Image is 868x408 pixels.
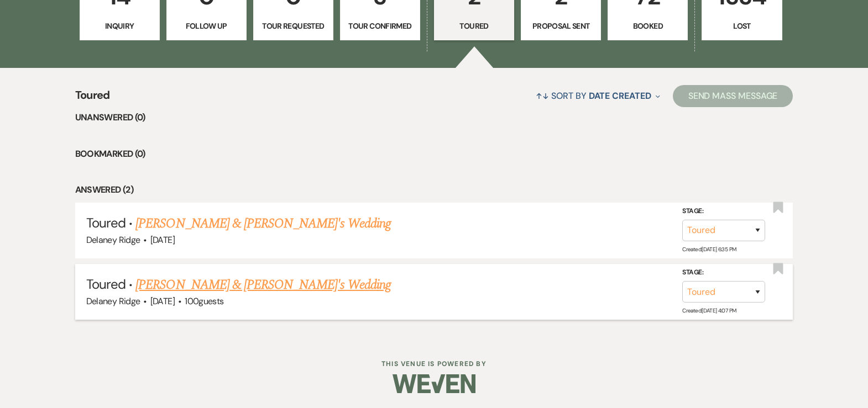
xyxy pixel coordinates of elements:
[709,20,775,32] p: Lost
[528,20,594,32] p: Proposal Sent
[86,275,126,293] span: Toured
[441,20,507,32] p: Toured
[393,364,475,403] img: Weven Logo
[87,20,153,32] p: Inquiry
[75,110,793,125] li: Unanswered (0)
[347,20,413,32] p: Tour Confirmed
[589,90,651,102] span: Date Created
[86,295,140,307] span: Delaney Ridge
[185,295,223,307] span: 100 guests
[150,295,175,307] span: [DATE]
[135,275,391,295] a: [PERSON_NAME] & [PERSON_NAME]'s Wedding
[682,307,736,314] span: Created: [DATE] 4:07 PM
[260,20,326,32] p: Tour Requested
[174,20,239,32] p: Follow Up
[75,147,793,161] li: Bookmarked (0)
[536,90,549,102] span: ↑↓
[86,234,140,246] span: Delaney Ridge
[75,183,793,197] li: Answered (2)
[86,214,126,231] span: Toured
[615,20,681,32] p: Booked
[673,85,793,107] button: Send Mass Message
[682,267,765,279] label: Stage:
[135,214,391,234] a: [PERSON_NAME] & [PERSON_NAME]'s Wedding
[150,234,175,246] span: [DATE]
[75,87,110,110] span: Toured
[531,81,664,110] button: Sort By Date Created
[682,205,765,218] label: Stage:
[682,246,736,253] span: Created: [DATE] 6:35 PM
